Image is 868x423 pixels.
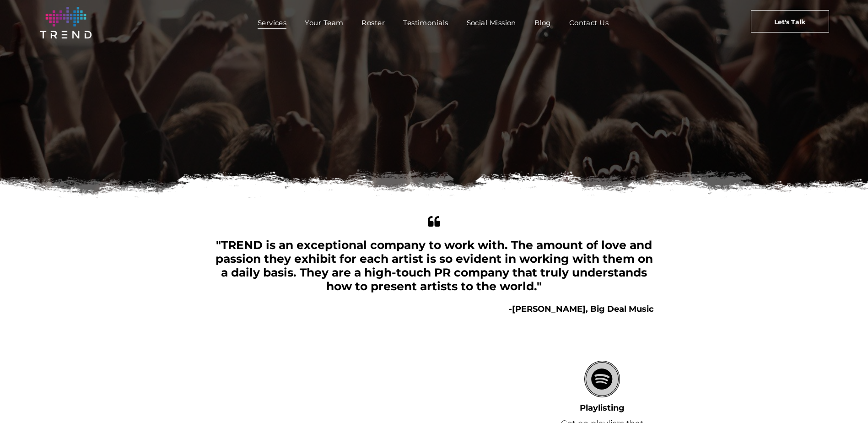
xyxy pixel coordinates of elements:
[296,16,352,29] a: Your Team
[509,304,654,314] b: -[PERSON_NAME], Big Deal Music
[525,16,560,29] a: Blog
[774,11,805,33] span: Let's Talk
[751,10,829,33] a: Let's Talk
[248,16,296,29] a: Services
[580,403,625,413] font: Playlisting
[216,238,653,293] span: "TREND is an exceptional company to work with. The amount of love and passion they exhibit for ea...
[458,16,525,29] a: Social Mission
[394,16,457,29] a: Testimonials
[352,16,394,29] a: Roster
[40,7,92,38] img: logo
[560,16,618,29] a: Contact Us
